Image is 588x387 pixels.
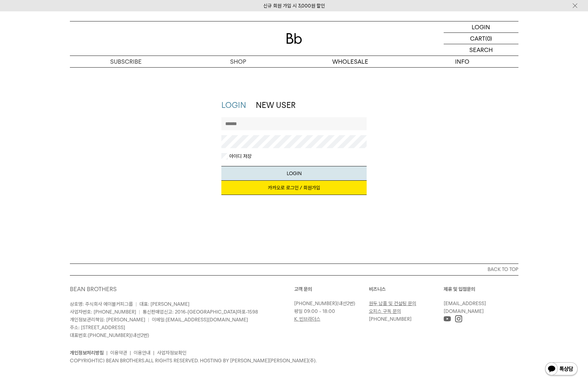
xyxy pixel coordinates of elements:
span: 대표번호: (내선2번) [70,332,149,338]
p: WHOLESALE [294,56,406,67]
span: 주소: [STREET_ADDRESS] [70,325,125,330]
a: 신규 회원 가입 시 3,000원 할인 [263,3,325,9]
span: 개인정보관리책임: [PERSON_NAME] [70,317,145,323]
span: | [148,317,149,323]
a: LOGIN [444,21,518,33]
span: 통신판매업신고: 2016-[GEOGRAPHIC_DATA]마포-1598 [143,309,258,315]
p: 제휴 및 입점문의 [444,285,518,293]
span: 사업자번호: [PHONE_NUMBER] [70,309,136,315]
li: | [130,349,131,357]
a: 카카오로 로그인 / 회원가입 [221,181,367,195]
p: INFO [406,56,518,67]
label: 아이디 저장 [228,153,252,160]
button: BACK TO TOP [70,264,518,275]
a: BEAN BROTHERS [70,286,117,292]
img: 로고 [286,33,302,44]
a: 이용안내 [134,350,150,356]
span: 이메일: [152,317,248,323]
a: [PHONE_NUMBER] [369,316,412,322]
p: (내선2번) [294,300,366,307]
p: CART [470,33,485,44]
a: CART (0) [444,33,518,44]
p: 고객 문의 [294,285,369,293]
span: 상호명: 주식회사 에이블커피그룹 [70,301,133,307]
button: LOGIN [221,166,367,181]
a: K. 빈브라더스 [294,316,320,322]
a: NEW USER [256,100,295,110]
a: [EMAIL_ADDRESS][DOMAIN_NAME] [166,317,248,323]
span: 대표: [PERSON_NAME] [139,301,189,307]
a: [PHONE_NUMBER] [294,301,337,306]
a: 사업자정보확인 [157,350,187,356]
a: [EMAIL_ADDRESS][DOMAIN_NAME] [444,301,486,314]
li: | [153,349,154,357]
p: SEARCH [469,44,493,56]
img: 카카오톡 채널 1:1 채팅 버튼 [544,362,578,377]
a: 개인정보처리방침 [70,350,104,356]
a: 원두 납품 및 컨설팅 문의 [369,301,416,306]
span: | [136,301,137,307]
p: COPYRIGHT(C) BEAN BROTHERS. ALL RIGHTS RESERVED. HOSTING BY [PERSON_NAME][PERSON_NAME](주). [70,357,518,365]
a: 오피스 구독 문의 [369,308,401,314]
a: [PHONE_NUMBER] [88,332,131,338]
a: SUBSCRIBE [70,56,182,67]
p: 비즈니스 [369,285,444,293]
a: 이용약관 [110,350,127,356]
p: 평일 09:00 - 18:00 [294,307,366,315]
p: (0) [485,33,492,44]
span: | [139,309,140,315]
a: SHOP [182,56,294,67]
p: LOGIN [472,21,490,32]
a: LOGIN [221,100,246,110]
li: | [106,349,108,357]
